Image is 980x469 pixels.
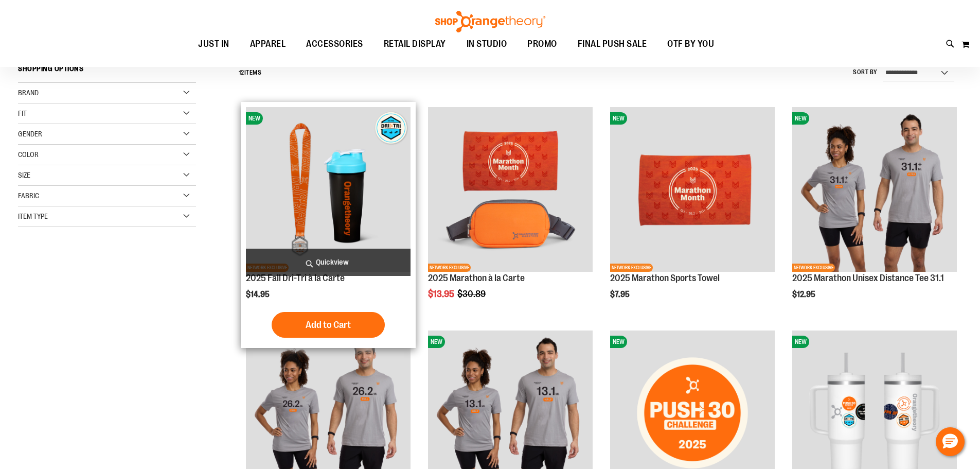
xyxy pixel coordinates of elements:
[610,112,627,125] span: NEW
[434,11,547,32] img: Shop Orangetheory
[18,60,196,83] strong: Shopping Options
[610,336,627,348] span: NEW
[428,289,456,299] span: $13.95
[567,32,657,56] a: FINAL PUSH SALE
[240,32,296,56] a: APPAREL
[792,264,835,272] span: NETWORK EXCLUSIVE
[936,427,965,456] button: Hello, have a question? Let’s chat.
[792,112,809,125] span: NEW
[18,212,48,220] span: Item Type
[467,32,507,56] span: IN STUDIO
[428,273,525,283] a: 2025 Marathon à la Carte
[188,32,240,56] a: JUST IN
[306,32,363,56] span: ACCESSORIES
[792,107,957,273] a: 2025 Marathon Unisex Distance Tee 31.1NEWNETWORK EXCLUSIVE
[246,107,411,272] img: 2025 Fall Dri-Tri à la Carte
[246,112,263,125] span: NEW
[457,289,487,299] span: $30.89
[610,107,775,273] a: 2025 Marathon Sports TowelNEWNETWORK EXCLUSIVE
[384,32,446,56] span: RETAIL DISPLAY
[428,107,593,272] img: 2025 Marathon à la Carte
[296,32,373,56] a: ACCESSORIES
[517,32,567,56] a: PROMO
[787,102,962,325] div: product
[18,130,42,138] span: Gender
[428,107,593,273] a: 2025 Marathon à la CarteNETWORK EXCLUSIVE
[578,32,647,56] span: FINAL PUSH SALE
[792,273,944,283] a: 2025 Marathon Unisex Distance Tee 31.1
[18,150,39,159] span: Color
[250,32,286,56] span: APPAREL
[18,171,30,179] span: Size
[272,312,385,338] button: Add to Cart
[246,107,411,273] a: 2025 Fall Dri-Tri à la CarteNEWNETWORK EXCLUSIVE
[423,102,598,325] div: product
[373,32,456,56] a: RETAIL DISPLAY
[18,109,27,117] span: Fit
[18,89,39,97] span: Brand
[792,290,817,299] span: $12.95
[246,290,271,299] span: $14.95
[239,69,244,76] span: 12
[527,32,557,56] span: PROMO
[610,273,720,283] a: 2025 Marathon Sports Towel
[667,32,714,56] span: OTF BY YOU
[610,264,653,272] span: NETWORK EXCLUSIVE
[853,68,878,77] label: Sort By
[18,192,39,200] span: Fabric
[428,264,471,272] span: NETWORK EXCLUSIVE
[239,65,262,81] h2: Items
[198,32,229,56] span: JUST IN
[610,107,775,272] img: 2025 Marathon Sports Towel
[657,32,724,56] a: OTF BY YOU
[246,273,345,283] a: 2025 Fall Dri-Tri à la Carte
[428,336,445,348] span: NEW
[241,102,416,348] div: product
[605,102,780,325] div: product
[456,32,518,56] a: IN STUDIO
[792,336,809,348] span: NEW
[306,319,351,331] span: Add to Cart
[792,107,957,272] img: 2025 Marathon Unisex Distance Tee 31.1
[610,290,631,299] span: $7.95
[246,249,411,276] a: Quickview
